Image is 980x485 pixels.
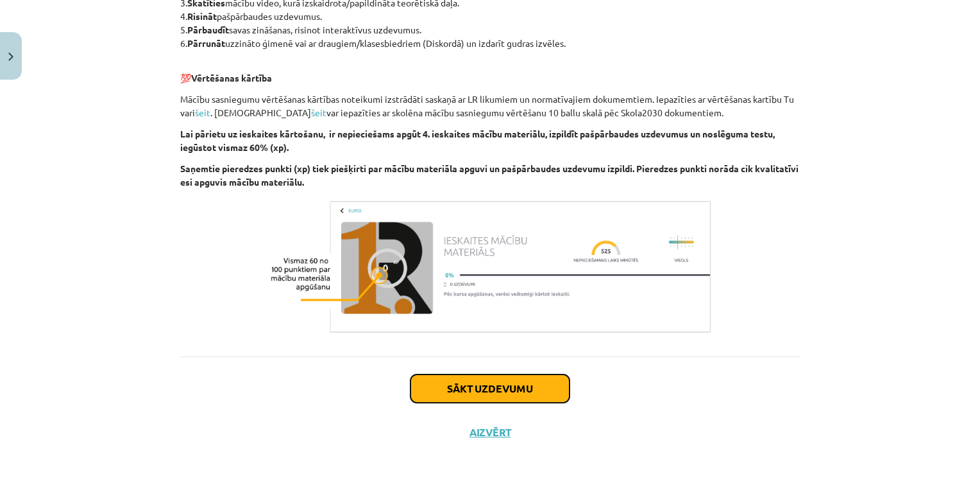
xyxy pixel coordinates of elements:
a: šeit [195,107,210,118]
p: Mācību sasniegumu vērtēšanas kārtības noteikumi izstrādāti saskaņā ar LR likumiem un normatīvajie... [180,93,800,119]
p: 💯 [180,58,800,85]
button: Aizvērt [466,426,514,439]
b: Pārbaudīt [187,24,229,35]
b: Lai pārietu uz ieskaites kārtošanu, ir nepieciešams apgūt 4. ieskaites mācību materiālu, izpildīt... [180,128,775,153]
img: icon-close-lesson-0947bae3869378f0d4975bcd49f059093ad1ed9edebbc8119c70593378902aed.svg [8,53,13,61]
b: Saņemtie pieredzes punkti (xp) tiek piešķirti par mācību materiāla apguvi un pašpārbaudes uzdevum... [180,163,798,188]
b: Risināt [187,10,217,22]
b: Pārrunāt [187,37,225,49]
b: Vērtēšanas kārtība [191,72,272,84]
button: Sākt uzdevumu [410,375,570,403]
a: šeit [311,107,326,118]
